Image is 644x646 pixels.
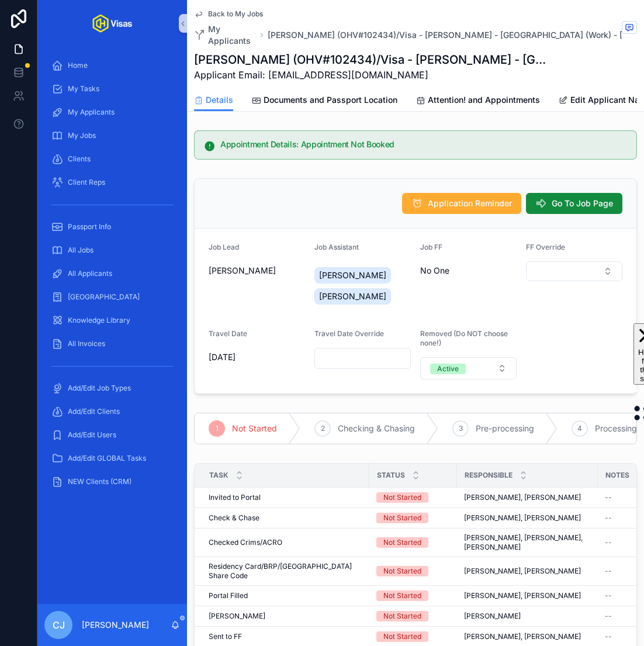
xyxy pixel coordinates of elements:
[44,102,180,123] a: My Applicants
[464,612,521,621] span: [PERSON_NAME]
[44,448,180,469] a: Add/Edit GLOBAL Tasks
[377,471,405,480] span: Status
[68,154,91,164] span: Clients
[314,329,384,338] span: Travel Date Override
[209,471,228,480] span: Task
[209,513,259,523] span: Check & Chase
[464,493,581,502] span: [PERSON_NAME], [PERSON_NAME]
[464,591,581,600] span: [PERSON_NAME], [PERSON_NAME]
[68,430,116,440] span: Add/Edit Users
[68,269,112,278] span: All Applicants
[68,384,131,393] span: Add/Edit Job Types
[209,243,239,251] span: Job Lead
[209,329,247,338] span: Travel Date
[605,471,629,480] span: Notes
[209,562,362,581] span: Residency Card/BRP/[GEOGRAPHIC_DATA] Share Code
[464,632,581,641] span: [PERSON_NAME], [PERSON_NAME]
[208,23,256,47] span: My Applicants
[526,261,622,281] button: Select Button
[605,513,612,523] span: --
[194,23,256,47] a: My Applicants
[209,591,248,600] span: Portal Filled
[209,351,305,363] span: [DATE]
[44,378,180,399] a: Add/Edit Job Types
[37,47,187,507] div: scrollable content
[552,198,613,209] span: Go To Job Page
[68,131,96,140] span: My Jobs
[459,424,463,433] span: 3
[420,243,442,251] span: Job FF
[605,493,612,502] span: --
[82,619,149,631] p: [PERSON_NAME]
[420,357,517,379] button: Select Button
[194,9,263,19] a: Back to My Jobs
[383,631,421,642] div: Not Started
[44,333,180,354] a: All Invoices
[402,193,521,214] button: Application Reminder
[428,94,540,106] span: Attention! and Appointments
[68,454,146,463] span: Add/Edit GLOBAL Tasks
[476,423,534,434] span: Pre-processing
[605,566,612,576] span: --
[194,68,549,82] span: Applicant Email: [EMAIL_ADDRESS][DOMAIN_NAME]
[44,55,180,76] a: Home
[44,401,180,422] a: Add/Edit Clients
[595,423,637,434] span: Processing
[526,243,565,251] span: FF Override
[209,538,282,547] span: Checked Crims/ACRO
[53,618,65,632] span: CJ
[209,265,276,277] span: [PERSON_NAME]
[44,172,180,193] a: Client Reps
[209,493,261,502] span: Invited to Portal
[208,9,263,19] span: Back to My Jobs
[577,424,582,433] span: 4
[194,51,549,68] h1: [PERSON_NAME] (OHV#102434)/Visa - [PERSON_NAME] - [GEOGRAPHIC_DATA] (Work) - [DATE] (#1337)
[383,566,421,576] div: Not Started
[605,538,612,547] span: --
[383,537,421,548] div: Not Started
[68,316,130,325] span: Knowledge Library
[206,94,233,106] span: Details
[44,216,180,237] a: Passport Info
[68,84,99,94] span: My Tasks
[464,513,581,523] span: [PERSON_NAME], [PERSON_NAME]
[44,263,180,284] a: All Applicants
[605,632,612,641] span: --
[416,89,540,113] a: Attention! and Appointments
[44,78,180,99] a: My Tasks
[44,125,180,146] a: My Jobs
[209,632,242,641] span: Sent to FF
[68,292,140,302] span: [GEOGRAPHIC_DATA]
[420,265,449,277] span: No One
[420,329,508,347] span: Removed (Do NOT choose none!)
[68,178,105,187] span: Client Reps
[465,471,513,480] span: Responsible
[383,590,421,601] div: Not Started
[44,471,180,492] a: NEW Clients (CRM)
[383,513,421,523] div: Not Started
[68,108,115,117] span: My Applicants
[194,89,233,112] a: Details
[264,94,397,106] span: Documents and Passport Location
[68,339,105,348] span: All Invoices
[383,611,421,621] div: Not Started
[383,492,421,503] div: Not Started
[464,533,591,552] span: [PERSON_NAME], [PERSON_NAME], [PERSON_NAME]
[338,423,415,434] span: Checking & Chasing
[44,286,180,308] a: [GEOGRAPHIC_DATA]
[209,612,265,621] span: [PERSON_NAME]
[605,591,612,600] span: --
[68,477,131,486] span: NEW Clients (CRM)
[92,14,132,33] img: App logo
[68,222,111,232] span: Passport Info
[220,140,627,148] h5: Appointment Details: Appointment Not Booked
[216,424,219,433] span: 1
[68,407,120,416] span: Add/Edit Clients
[44,240,180,261] a: All Jobs
[44,148,180,170] a: Clients
[232,423,277,434] span: Not Started
[605,612,612,621] span: --
[314,243,359,251] span: Job Assistant
[319,291,386,302] span: [PERSON_NAME]
[464,566,581,576] span: [PERSON_NAME], [PERSON_NAME]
